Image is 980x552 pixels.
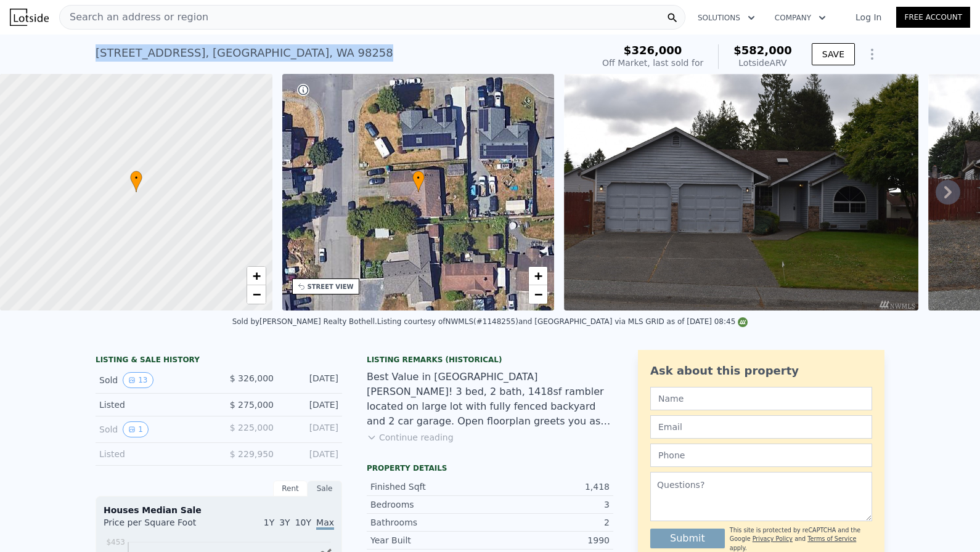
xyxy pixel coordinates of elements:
[896,7,970,28] a: Free Account
[230,449,274,459] span: $ 229,950
[688,7,765,29] button: Solutions
[247,285,266,304] a: Zoom out
[96,355,342,367] div: LISTING & SALE HISTORY
[367,355,613,365] div: Listing Remarks (Historical)
[284,372,338,388] div: [DATE]
[252,268,260,283] span: +
[370,481,490,493] div: Finished Sqft
[10,9,49,26] img: Lotside
[490,498,610,511] div: 3
[841,11,896,23] a: Log In
[316,517,334,530] span: Max
[412,171,425,192] div: •
[650,444,872,467] input: Phone
[230,373,274,383] span: $ 326,000
[367,431,454,444] button: Continue reading
[295,517,311,527] span: 10Y
[534,286,542,302] span: −
[412,172,425,184] span: •
[765,7,836,29] button: Company
[60,10,208,25] span: Search an address or region
[273,481,308,497] div: Rent
[650,415,872,439] input: Email
[564,74,918,310] img: Sale: 127698636 Parcel: 103537334
[807,535,856,542] a: Terms of Service
[252,286,260,302] span: −
[99,421,209,437] div: Sold
[123,421,149,437] button: View historical data
[860,42,884,67] button: Show Options
[534,268,542,283] span: +
[130,172,142,184] span: •
[650,529,725,548] button: Submit
[490,481,610,493] div: 1,418
[650,387,872,410] input: Name
[230,423,274,432] span: $ 225,000
[99,372,209,388] div: Sold
[812,43,855,65] button: SAVE
[106,538,125,546] tspan: $453
[247,267,266,285] a: Zoom in
[99,448,209,460] div: Listed
[264,517,274,527] span: 1Y
[232,317,377,326] div: Sold by [PERSON_NAME] Realty Bothell .
[602,57,703,69] div: Off Market, last sold for
[733,44,792,57] span: $582,000
[370,498,490,511] div: Bedrooms
[490,516,610,529] div: 2
[284,399,338,411] div: [DATE]
[529,267,547,285] a: Zoom in
[367,370,613,429] div: Best Value in [GEOGRAPHIC_DATA][PERSON_NAME]! 3 bed, 2 bath, 1418sf rambler located on large lot ...
[96,44,393,62] div: [STREET_ADDRESS] , [GEOGRAPHIC_DATA] , WA 98258
[377,317,748,326] div: Listing courtesy of NWMLS (#1148255) and [GEOGRAPHIC_DATA] via MLS GRID as of [DATE] 08:45
[370,516,490,529] div: Bathrooms
[230,400,274,410] span: $ 275,000
[104,504,334,516] div: Houses Median Sale
[490,534,610,546] div: 1990
[367,463,613,473] div: Property details
[370,534,490,546] div: Year Built
[284,421,338,437] div: [DATE]
[753,535,793,542] a: Privacy Policy
[130,171,142,192] div: •
[308,282,354,291] div: STREET VIEW
[279,517,290,527] span: 3Y
[104,516,219,536] div: Price per Square Foot
[529,285,547,304] a: Zoom out
[738,317,748,327] img: NWMLS Logo
[624,44,682,57] span: $326,000
[284,448,338,460] div: [DATE]
[308,481,342,497] div: Sale
[650,362,872,379] div: Ask about this property
[123,372,153,388] button: View historical data
[99,399,209,411] div: Listed
[733,57,792,69] div: Lotside ARV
